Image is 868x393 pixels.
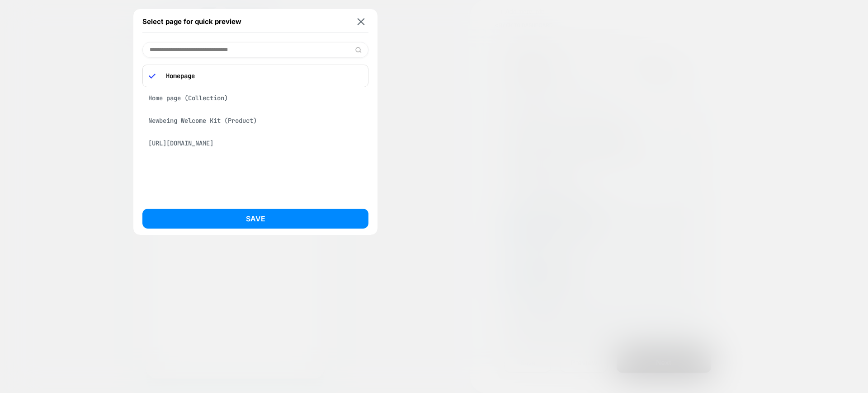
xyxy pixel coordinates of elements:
[142,17,241,26] span: Select page for quick preview
[161,72,362,80] p: Homepage
[142,112,368,129] div: Newbeing Welcome Kit (Product)
[355,47,362,53] img: edit
[149,73,156,80] img: blue checkmark
[142,89,368,107] div: Home page (Collection)
[142,135,368,152] div: [URL][DOMAIN_NAME]
[358,18,365,25] img: close
[142,209,368,229] button: Save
